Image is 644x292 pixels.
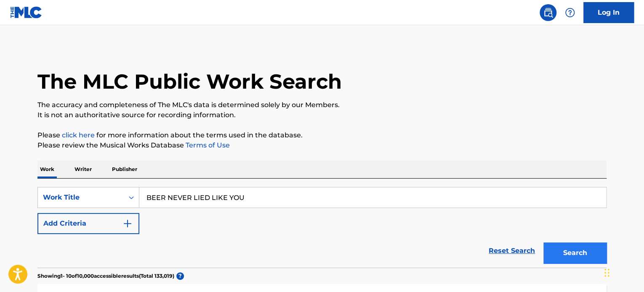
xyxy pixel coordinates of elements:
img: 9d2ae6d4665cec9f34b9.svg [122,218,133,229]
p: Work [37,160,57,178]
p: Showing 1 - 10 of 10,000 accessible results (Total 133,019 ) [37,272,174,280]
a: Log In [583,2,634,23]
a: Reset Search [484,242,539,260]
p: Publisher [109,160,140,178]
a: Public Search [540,4,556,21]
a: click here [62,131,95,139]
p: It is not an authoritative source for recording information. [37,110,607,120]
div: Drag [604,260,609,285]
iframe: Chat Widget [602,252,644,292]
a: Terms of Use [184,141,230,149]
img: search [543,8,553,18]
button: Add Criteria [37,213,139,234]
form: Search Form [37,187,607,268]
h1: The MLC Public Work Search [37,69,342,94]
p: Writer [72,160,94,178]
p: The accuracy and completeness of The MLC's data is determined solely by our Members. [37,100,607,110]
img: MLC Logo [10,6,43,18]
img: help [565,8,575,18]
span: ? [176,272,184,280]
p: Please review the Musical Works Database [37,140,607,150]
button: Search [543,242,607,263]
p: Please for more information about the terms used in the database. [37,130,607,140]
div: Help [562,4,578,21]
div: Work Title [43,192,119,203]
